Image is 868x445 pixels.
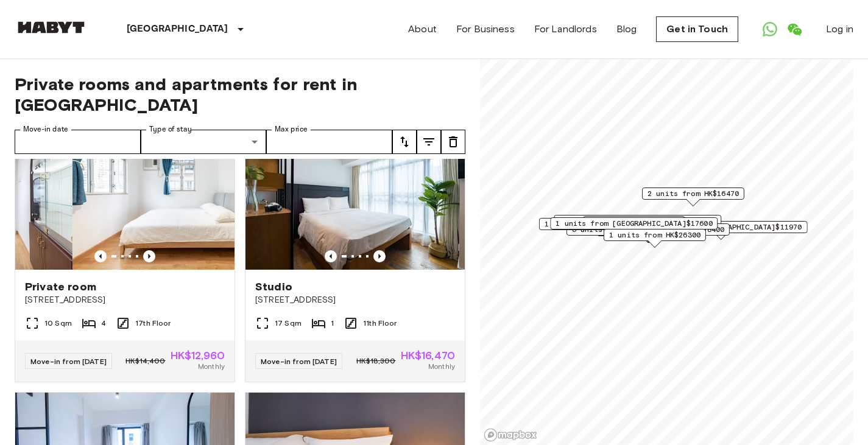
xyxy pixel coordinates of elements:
[44,318,72,329] span: 10 Sqm
[245,123,465,382] a: Marketing picture of unit HK-01-001-019-01Previous imagePrevious imageStudio[STREET_ADDRESS]17 Sq...
[363,318,397,329] span: 11th Floor
[428,361,455,372] span: Monthly
[566,223,730,242] div: Map marker
[25,279,96,294] span: Private room
[656,16,738,42] a: Get in Touch
[572,224,724,235] span: 5 units from [GEOGRAPHIC_DATA]$8400
[559,215,716,226] span: 2 units from [GEOGRAPHIC_DATA]$16000
[171,350,225,361] span: HK$12,960
[616,22,637,37] a: Blog
[417,130,441,154] button: tune
[125,356,165,366] span: HK$14,400
[72,124,292,270] img: Marketing picture of unit HK-01-027-001-01
[392,130,417,154] button: tune
[534,22,597,37] a: For Landlords
[261,357,337,366] span: Move-in from [DATE]
[101,318,106,329] span: 4
[782,17,806,41] a: Open WeChat
[15,123,235,382] a: Previous imagePrevious imagePrivate room[STREET_ADDRESS]10 Sqm417th FloorMove-in from [DATE]HK$14...
[554,215,721,234] div: Map marker
[255,294,455,306] span: [STREET_ADDRESS]
[255,279,292,294] span: Studio
[127,22,228,37] p: [GEOGRAPHIC_DATA]
[245,124,465,270] img: Marketing picture of unit HK-01-001-019-01
[275,318,302,329] span: 17 Sqm
[583,216,685,235] div: Map marker
[539,218,702,237] div: Map marker
[556,218,712,229] span: 1 units from [GEOGRAPHIC_DATA]$17600
[356,356,395,366] span: HK$18,300
[325,250,337,262] button: Previous image
[609,230,700,240] span: 1 units from HK$26300
[588,217,680,228] span: 1 units from HK$10170
[456,22,515,37] a: For Business
[15,21,88,33] img: Habyt
[550,217,718,236] div: Map marker
[441,130,465,154] button: tune
[275,124,308,135] label: Max price
[642,187,744,206] div: Map marker
[135,318,171,329] span: 17th Floor
[30,357,107,366] span: Move-in from [DATE]
[373,250,386,262] button: Previous image
[604,229,706,248] div: Map marker
[15,74,465,115] span: Private rooms and apartments for rent in [GEOGRAPHIC_DATA]
[23,124,68,135] label: Move-in date
[758,17,782,41] a: Open WhatsApp
[94,250,107,262] button: Previous image
[15,130,141,154] input: Choose date
[143,250,155,262] button: Previous image
[484,428,537,442] a: Mapbox logo
[331,318,334,329] span: 1
[401,350,455,361] span: HK$16,470
[545,219,697,230] span: 1 units from [GEOGRAPHIC_DATA]$8520
[149,124,192,135] label: Type of stay
[647,188,739,199] span: 2 units from HK$16470
[198,361,225,372] span: Monthly
[25,294,225,306] span: [STREET_ADDRESS]
[408,22,437,37] a: About
[826,22,853,37] a: Log in
[641,222,802,233] span: 12 units from [GEOGRAPHIC_DATA]$11970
